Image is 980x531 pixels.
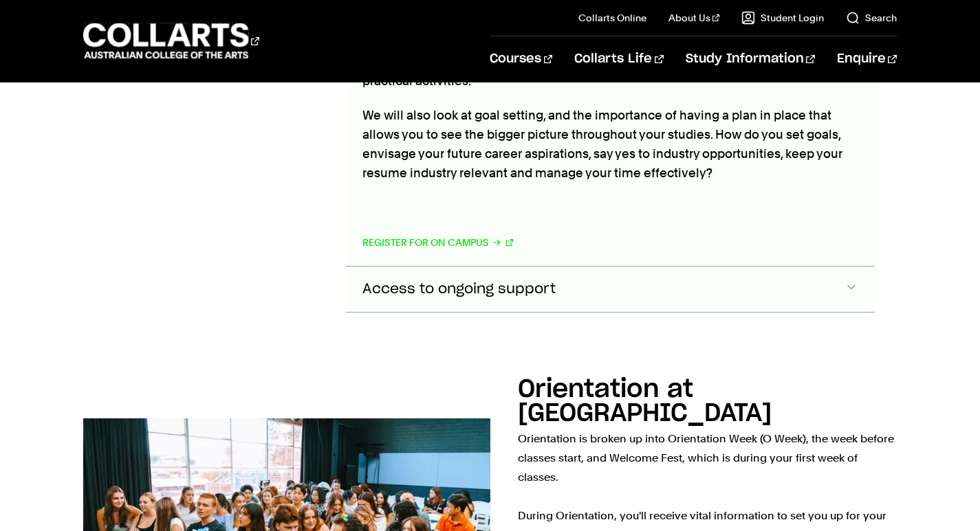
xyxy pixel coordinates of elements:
[686,36,815,82] a: Study Information
[846,11,897,25] a: Search
[578,11,646,25] a: Collarts Online
[741,11,824,25] a: Student Login
[518,377,772,426] h2: Orientation at [GEOGRAPHIC_DATA]
[83,21,259,60] div: Go to homepage
[362,106,858,183] p: We will also look at goal setting, and the importance of having a plan in place that allows you t...
[668,11,719,25] a: About Us
[362,233,513,252] a: Register for On campus
[837,36,897,82] a: Enquire
[346,267,875,312] button: Access to ongoing support
[490,36,552,82] a: Courses
[574,36,663,82] a: Collarts Life
[362,282,556,297] span: Access to ongoing support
